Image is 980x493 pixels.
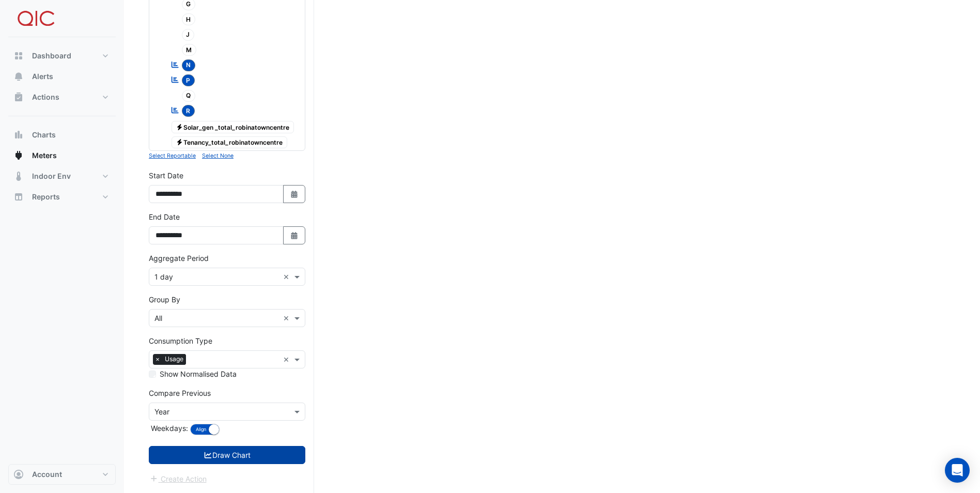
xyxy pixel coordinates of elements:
[149,151,196,160] button: Select Reportable
[283,271,292,282] span: Clear
[8,187,116,207] button: Reports
[8,45,116,66] button: Dashboard
[170,75,180,84] fa-icon: Reportable
[32,469,62,480] span: Account
[8,145,116,166] button: Meters
[170,106,180,115] fa-icon: Reportable
[149,253,209,264] label: Aggregate Period
[202,152,234,159] small: Select None
[153,354,162,364] span: ×
[149,211,180,222] label: End Date
[182,74,195,86] span: P
[8,125,116,145] button: Charts
[8,166,116,187] button: Indoor Env
[32,171,71,181] span: Indoor Env
[149,170,183,181] label: Start Date
[162,354,186,364] span: Usage
[13,71,24,82] app-icon: Alerts
[8,464,116,485] button: Account
[176,123,183,131] fa-icon: Electricity
[290,231,299,240] fa-icon: Select Date
[149,446,305,464] button: Draw Chart
[149,152,196,159] small: Select Reportable
[32,130,56,140] span: Charts
[149,388,211,398] label: Compare Previous
[182,90,196,102] span: Q
[13,92,24,102] app-icon: Actions
[8,66,116,87] button: Alerts
[149,335,212,346] label: Consumption Type
[13,171,24,181] app-icon: Indoor Env
[13,130,24,140] app-icon: Charts
[160,368,237,379] label: Show Normalised Data
[182,105,195,117] span: R
[32,71,53,82] span: Alerts
[32,92,59,102] span: Actions
[13,192,24,202] app-icon: Reports
[13,51,24,61] app-icon: Dashboard
[182,59,196,71] span: N
[32,150,57,161] span: Meters
[182,44,197,56] span: M
[32,51,71,61] span: Dashboard
[32,192,60,202] span: Reports
[290,190,299,198] fa-icon: Select Date
[283,313,292,323] span: Clear
[13,150,24,161] app-icon: Meters
[149,473,207,482] app-escalated-ticket-create-button: Please draw the charts first
[149,423,188,434] label: Weekdays:
[149,294,180,305] label: Group By
[182,29,195,41] span: J
[170,60,180,69] fa-icon: Reportable
[176,138,183,146] fa-icon: Electricity
[945,458,970,483] div: Open Intercom Messenger
[172,136,288,149] span: Tenancy_total_robinatowncentre
[172,121,294,133] span: Solar_gen _total_robinatowncentre
[283,354,292,365] span: Clear
[12,8,59,29] img: Company Logo
[8,87,116,107] button: Actions
[182,13,196,25] span: H
[202,151,234,160] button: Select None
